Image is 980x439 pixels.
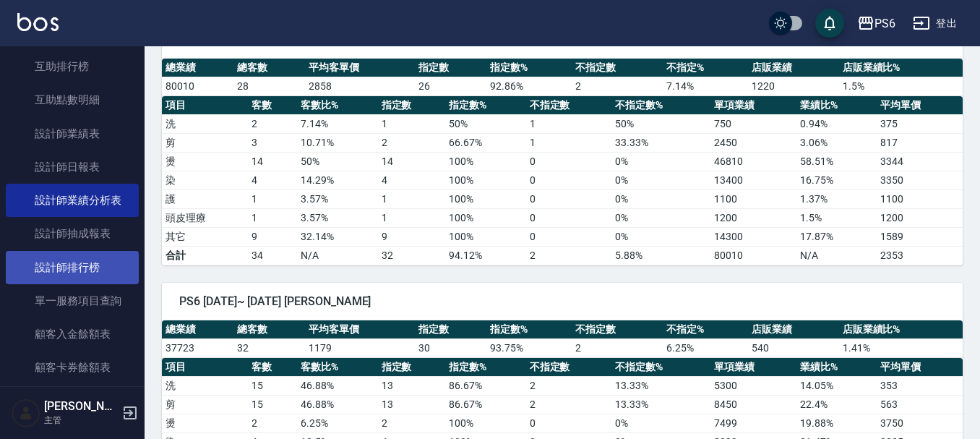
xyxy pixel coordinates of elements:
td: 燙 [162,152,248,171]
td: 燙 [162,414,248,432]
td: 2353 [877,246,963,265]
th: 平均客單價 [305,59,415,77]
td: 13.33 % [611,395,710,414]
td: 540 [748,338,839,357]
td: 3.57 % [297,189,378,208]
th: 指定數% [486,59,572,77]
th: 平均客單價 [305,320,415,339]
td: 2858 [305,77,415,95]
a: 設計師日報表 [6,150,139,184]
td: 58.51 % [796,152,877,171]
td: 46.88 % [297,376,378,395]
th: 單項業績 [710,358,796,377]
th: 客數 [248,358,297,377]
th: 不指定數 [572,59,663,77]
td: 洗 [162,376,248,395]
td: 50 % [445,114,526,133]
td: 7.14 % [297,114,378,133]
td: 剪 [162,133,248,152]
th: 總業績 [162,59,233,77]
td: 14.29 % [297,171,378,189]
th: 平均單價 [877,358,963,377]
td: 護 [162,189,248,208]
td: 32 [233,338,305,357]
td: 3.06 % [796,133,877,152]
a: 設計師排行榜 [6,251,139,284]
td: 0 [526,414,612,432]
a: 互助點數明細 [6,83,139,116]
td: 1200 [877,208,963,227]
th: 項目 [162,358,248,377]
a: 每日非現金明細 [6,385,139,418]
th: 業績比% [796,358,877,377]
td: 3344 [877,152,963,171]
td: 1.37 % [796,189,877,208]
td: 5300 [710,376,796,395]
td: 15 [248,395,297,414]
td: 1.5 % [796,208,877,227]
th: 指定數 [378,96,446,115]
td: 100 % [445,227,526,246]
td: 353 [877,376,963,395]
td: 100 % [445,152,526,171]
th: 指定數% [486,320,572,339]
td: 3750 [877,414,963,432]
th: 店販業績比% [839,59,963,77]
td: 100 % [445,208,526,227]
td: 2 [572,338,663,357]
a: 顧客入金餘額表 [6,317,139,351]
button: PS6 [851,9,901,38]
td: 46810 [710,152,796,171]
td: 7499 [710,414,796,432]
th: 總客數 [233,59,305,77]
td: 2 [572,77,663,95]
td: 9 [248,227,297,246]
td: 0 [526,171,612,189]
td: 0 % [611,189,710,208]
button: save [815,9,844,38]
td: 14300 [710,227,796,246]
td: 0 [526,189,612,208]
td: 1 [248,208,297,227]
td: 染 [162,171,248,189]
td: 洗 [162,114,248,133]
td: 3350 [877,171,963,189]
td: 1 [526,114,612,133]
a: 設計師抽成報表 [6,217,139,250]
td: 0 % [611,208,710,227]
table: a dense table [162,59,963,96]
td: N/A [297,246,378,265]
span: PS6 [DATE]~ [DATE] [PERSON_NAME] [179,294,945,309]
td: 15 [248,376,297,395]
th: 不指定數 [526,358,612,377]
td: 6.25 % [663,338,748,357]
td: 50 % [611,114,710,133]
a: 設計師業績分析表 [6,184,139,217]
th: 總客數 [233,320,305,339]
td: 13 [378,376,446,395]
td: 32 [378,246,446,265]
td: 19.88 % [796,414,877,432]
th: 不指定數% [611,358,710,377]
th: 店販業績 [748,320,839,339]
td: 1100 [710,189,796,208]
td: 28 [233,77,305,95]
td: 0 % [611,171,710,189]
td: 9 [378,227,446,246]
td: 5.88% [611,246,710,265]
td: 1100 [877,189,963,208]
td: 817 [877,133,963,152]
td: 2 [248,414,297,432]
td: 1589 [877,227,963,246]
td: 2 [248,114,297,133]
td: 剪 [162,395,248,414]
th: 客數比% [297,96,378,115]
td: 13 [378,395,446,414]
td: 1 [378,189,446,208]
img: Logo [17,13,59,31]
th: 項目 [162,96,248,115]
td: 3.57 % [297,208,378,227]
td: 0 [526,152,612,171]
th: 不指定% [663,320,748,339]
td: 100 % [445,414,526,432]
